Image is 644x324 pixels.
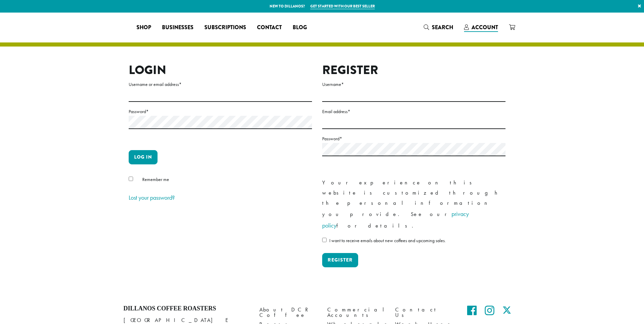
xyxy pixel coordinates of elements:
a: privacy policy [322,210,469,229]
span: Shop [136,23,151,32]
a: About DCR Coffee [259,305,317,320]
a: Commercial Accounts [327,305,385,320]
a: Search [418,22,459,33]
a: Get started with our best seller [310,3,375,9]
span: I want to receive emails about new coffees and upcoming sales. [329,237,446,244]
span: Businesses [162,23,194,32]
span: Remember me [142,176,169,182]
h4: Dillanos Coffee Roasters [124,305,249,312]
h2: Register [322,63,505,77]
label: Username or email address [129,80,312,89]
span: Account [472,23,498,31]
p: Your experience on this website is customized through the personal information you provide. See o... [322,178,505,231]
span: Contact [257,23,282,32]
button: Log in [129,150,158,164]
a: Contact Us [395,305,453,320]
span: Search [432,23,453,31]
button: Register [322,253,358,267]
label: Username [322,80,505,89]
span: Blog [293,23,307,32]
label: Password [322,134,505,143]
label: Email address [322,107,505,116]
a: Lost your password? [129,194,175,201]
a: Shop [131,22,157,33]
label: Password [129,107,312,116]
h2: Login [129,63,312,77]
span: Subscriptions [204,23,246,32]
input: I want to receive emails about new coffees and upcoming sales. [322,238,327,242]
